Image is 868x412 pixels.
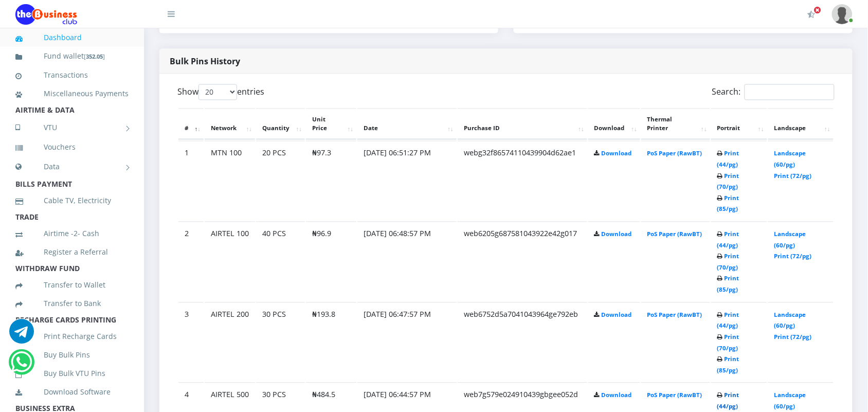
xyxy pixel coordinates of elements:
[15,222,129,245] a: Airtime -2- Cash
[357,302,457,382] td: [DATE] 06:47:57 PM
[357,141,457,221] td: [DATE] 06:51:27 PM
[357,109,457,140] th: Date: activate to sort column ascending
[84,52,105,60] small: [ ]
[198,84,237,100] select: Showentries
[15,189,129,212] a: Cable TV, Electricity
[15,292,129,315] a: Transfer to Bank
[641,109,710,140] th: Thermal Printer: activate to sort column ascending
[306,222,356,301] td: ₦96.9
[357,222,457,301] td: [DATE] 06:48:57 PM
[458,109,587,140] th: Purchase ID: activate to sort column ascending
[647,391,702,399] a: PoS Paper (RawBT)
[774,150,806,169] a: Landscape (60/pg)
[808,10,816,19] i: Activate Your Membership
[458,302,587,382] td: web6752d5a7041043964ge792eb
[15,4,77,25] img: Logo
[832,4,853,24] img: User
[717,194,739,213] a: Print (85/pg)
[15,362,129,385] a: Buy Bulk VTU Pins
[15,135,129,159] a: Vouchers
[745,84,835,100] input: Search:
[205,302,255,382] td: AIRTEL 200
[458,222,587,301] td: web6205g687581043922e42g017
[15,26,129,49] a: Dashboard
[178,222,204,301] td: 2
[711,109,767,140] th: Portrait: activate to sort column ascending
[814,6,822,14] span: Activate Your Membership
[15,154,129,180] a: Data
[717,150,739,169] a: Print (44/pg)
[306,109,356,140] th: Unit Price: activate to sort column ascending
[178,109,204,140] th: #: activate to sort column descending
[256,302,305,382] td: 30 PCS
[306,302,356,382] td: ₦193.8
[602,391,632,399] a: Download
[717,333,739,352] a: Print (70/pg)
[15,44,129,68] a: Fund wallet[352.05]
[205,109,255,140] th: Network: activate to sort column ascending
[205,222,255,301] td: AIRTEL 100
[774,311,806,330] a: Landscape (60/pg)
[15,82,129,105] a: Miscellaneous Payments
[717,172,739,191] a: Print (70/pg)
[774,333,812,341] a: Print (72/pg)
[15,115,129,140] a: VTU
[15,325,129,348] a: Print Recharge Cards
[178,302,204,382] td: 3
[15,343,129,367] a: Buy Bulk Pins
[712,84,835,100] label: Search:
[647,230,702,238] a: PoS Paper (RawBT)
[256,109,305,140] th: Quantity: activate to sort column ascending
[768,109,834,140] th: Landscape: activate to sort column ascending
[256,141,305,221] td: 20 PCS
[11,357,32,374] a: Chat for support
[717,253,739,272] a: Print (70/pg)
[647,150,702,157] a: PoS Paper (RawBT)
[15,380,129,404] a: Download Software
[647,311,702,319] a: PoS Paper (RawBT)
[774,230,806,249] a: Landscape (60/pg)
[602,150,632,157] a: Download
[602,311,632,319] a: Download
[86,52,103,60] b: 352.05
[306,141,356,221] td: ₦97.3
[177,84,264,100] label: Show entries
[205,141,255,221] td: MTN 100
[717,230,739,249] a: Print (44/pg)
[774,253,812,260] a: Print (72/pg)
[717,275,739,294] a: Print (85/pg)
[717,311,739,330] a: Print (44/pg)
[458,141,587,221] td: webg32f86574110439904d62ae1
[178,141,204,221] td: 1
[15,63,129,87] a: Transactions
[774,391,806,410] a: Landscape (60/pg)
[717,355,739,374] a: Print (85/pg)
[774,172,812,180] a: Print (72/pg)
[717,391,739,410] a: Print (44/pg)
[256,222,305,301] td: 40 PCS
[9,327,34,344] a: Chat for support
[15,240,129,264] a: Register a Referral
[170,56,240,67] strong: Bulk Pins History
[588,109,640,140] th: Download: activate to sort column ascending
[602,230,632,238] a: Download
[15,273,129,297] a: Transfer to Wallet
